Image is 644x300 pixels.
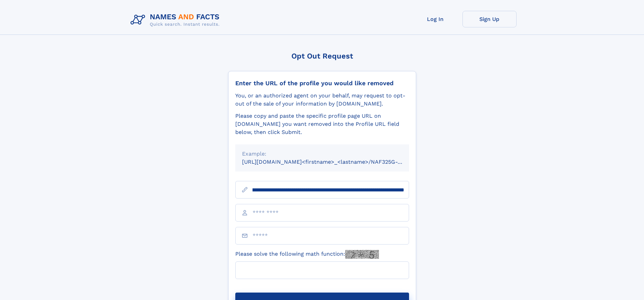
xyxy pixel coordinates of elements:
[235,79,409,87] div: Enter the URL of the profile you would like removed
[235,92,409,108] div: You, or an authorized agent on your behalf, may request to opt-out of the sale of your informatio...
[228,52,416,60] div: Opt Out Request
[462,11,517,27] a: Sign Up
[235,250,379,259] label: Please solve the following math function:
[408,11,462,27] a: Log In
[128,11,225,29] img: Logo Names and Facts
[242,150,402,158] div: Example:
[242,159,422,165] small: [URL][DOMAIN_NAME]<firstname>_<lastname>/NAF325G-xxxxxxxx
[235,112,409,136] div: Please copy and paste the specific profile page URL on [DOMAIN_NAME] you want removed into the Pr...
